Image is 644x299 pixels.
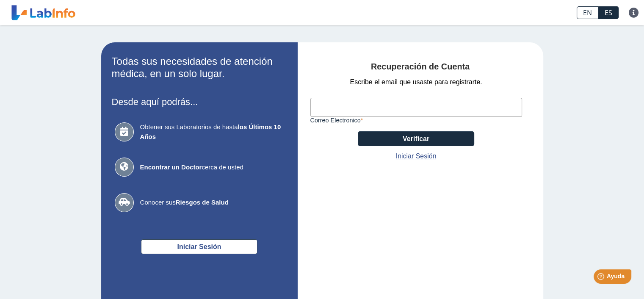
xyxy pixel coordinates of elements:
[350,77,482,87] span: Escribe el email que usaste para registrarte.
[176,199,229,206] b: Riesgos de Salud
[569,266,635,290] iframe: Help widget launcher
[598,6,619,19] a: ES
[112,97,287,107] h3: Desde aquí podrás...
[140,163,284,172] span: cerca de usted
[358,131,474,146] button: Verificar
[396,151,437,161] a: Iniciar Sesión
[310,62,531,72] h4: Recuperación de Cuenta
[577,6,598,19] a: EN
[140,122,284,141] span: Obtener sus Laboratorios de hasta
[140,163,202,171] b: Encontrar un Doctor
[310,117,522,124] label: Correo Electronico
[140,123,281,140] b: los Últimos 10 Años
[112,55,287,80] h2: Todas sus necesidades de atención médica, en un solo lugar.
[141,239,257,254] button: Iniciar Sesión
[140,198,284,208] span: Conocer sus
